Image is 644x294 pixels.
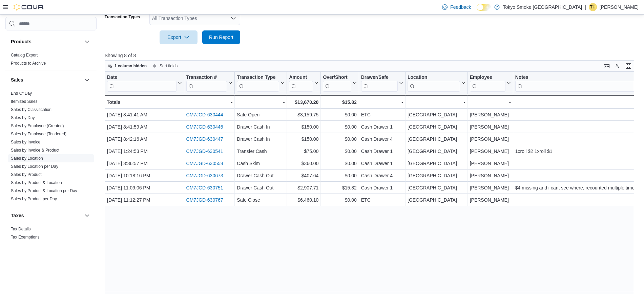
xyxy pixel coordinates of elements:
[209,34,233,41] span: Run Report
[237,148,285,156] div: Transfer Cash
[289,74,318,92] button: Amount
[237,184,285,192] div: Drawer Cash Out
[160,30,198,44] button: Export
[289,123,318,131] div: $150.00
[107,135,182,143] div: [DATE] 8:42:16 AM
[323,148,356,156] div: $0.00
[237,123,285,131] div: Drawer Cash In
[585,3,586,11] p: |
[361,111,403,119] div: ETC
[323,184,356,192] div: $15.82
[107,123,182,131] div: [DATE] 8:41:59 AM
[323,135,356,143] div: $0.00
[237,74,279,81] div: Transaction Type
[5,225,97,244] div: Taxes
[11,148,59,153] a: Sales by Invoice & Product
[600,3,639,11] p: [PERSON_NAME]
[408,98,465,106] div: -
[323,74,356,92] button: Over/Short
[115,63,147,69] span: 1 column hidden
[11,115,35,120] span: Sales by Day
[11,139,40,145] span: Sales by Invoice
[11,156,43,161] span: Sales by Location
[11,132,66,136] a: Sales by Employee (Tendered)
[603,62,611,70] button: Keyboard shortcuts
[11,140,40,144] a: Sales by Invoice
[11,76,82,83] button: Sales
[11,164,58,169] a: Sales by Location per Day
[470,196,511,204] div: [PERSON_NAME]
[150,62,180,70] button: Sort fields
[361,135,403,143] div: Cash Drawer 4
[361,98,403,106] div: -
[470,135,511,143] div: [PERSON_NAME]
[83,211,91,220] button: Taxes
[323,111,356,119] div: $0.00
[289,172,318,180] div: $407.64
[11,99,38,104] a: Itemized Sales
[237,111,285,119] div: Safe Open
[515,74,641,92] div: Notes
[5,51,97,70] div: Products
[11,227,31,231] a: Tax Details
[11,197,57,201] a: Sales by Product per Day
[408,172,465,180] div: [GEOGRAPHIC_DATA]
[408,74,460,92] div: Location
[5,89,97,206] div: Sales
[361,74,398,81] div: Drawer/Safe
[450,4,471,10] span: Feedback
[237,135,285,143] div: Drawer Cash In
[408,148,465,156] div: [GEOGRAPHIC_DATA]
[14,4,44,10] img: Cova
[11,107,51,112] a: Sales by Classification
[289,184,318,192] div: $2,907.71
[361,196,403,204] div: ETC
[11,38,32,45] h3: Products
[186,198,223,203] a: CM7JGD-630767
[11,61,46,66] span: Products to Archive
[11,172,42,177] a: Sales by Product
[361,74,403,92] button: Drawer/Safe
[186,74,227,92] div: Transaction # URL
[11,115,35,120] a: Sales by Day
[470,160,511,168] div: [PERSON_NAME]
[11,180,62,185] span: Sales by Product & Location
[107,196,182,204] div: [DATE] 11:12:27 PM
[237,98,285,106] div: -
[11,196,57,202] span: Sales by Product per Day
[408,111,465,119] div: [GEOGRAPHIC_DATA]
[107,74,176,92] div: Date
[11,38,82,45] button: Products
[361,148,403,156] div: Cash Drawer 1
[107,160,182,168] div: [DATE] 3:36:57 PM
[202,30,240,44] button: Run Report
[11,188,77,193] a: Sales by Product & Location per Day
[186,98,232,106] div: -
[408,196,465,204] div: [GEOGRAPHIC_DATA]
[11,156,43,161] a: Sales by Location
[470,172,511,180] div: [PERSON_NAME]
[361,160,403,168] div: Cash Drawer 1
[408,74,465,92] button: Location
[408,74,460,81] div: Location
[186,161,223,166] a: CM7JGD-630558
[11,234,40,240] span: Tax Exemptions
[477,4,491,11] input: Dark Mode
[11,123,64,128] a: Sales by Employee (Created)
[289,135,318,143] div: $150.00
[11,164,58,169] span: Sales by Location per Day
[589,3,597,11] div: Trishauna Hyatt
[289,74,313,92] div: Amount
[11,180,62,185] a: Sales by Product & Location
[11,76,23,83] h3: Sales
[11,212,24,219] h3: Taxes
[11,131,66,137] span: Sales by Employee (Tendered)
[470,123,511,131] div: [PERSON_NAME]
[289,74,313,81] div: Amount
[186,125,223,130] a: CM7JGD-630445
[231,16,236,21] button: Open list of options
[323,160,356,168] div: $0.00
[408,135,465,143] div: [GEOGRAPHIC_DATA]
